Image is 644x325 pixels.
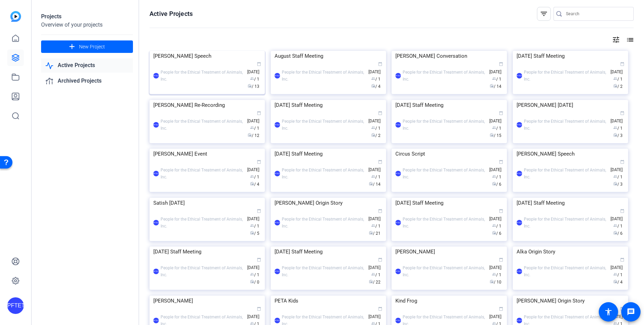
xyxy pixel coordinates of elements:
div: Overview of your projects [41,21,133,29]
span: group [492,76,496,81]
span: group [250,272,254,276]
div: PFTETOAI [517,171,522,176]
span: / 1 [613,77,623,82]
div: PFTETOAI [153,171,159,176]
div: PFTETOAI [517,269,522,274]
span: radio [250,231,254,235]
div: PFTETOAI [517,122,522,128]
div: [PERSON_NAME] Conversation [395,51,503,61]
span: / 4 [613,280,623,285]
span: group [371,126,375,130]
div: People for the Ethical Treatment of Animals, Inc. [403,264,486,278]
span: calendar_today [620,62,624,66]
span: group [613,76,617,81]
span: calendar_today [378,258,382,262]
span: [DATE] [368,307,382,319]
span: calendar_today [620,258,624,262]
span: / 1 [492,126,501,131]
span: calendar_today [378,62,382,66]
span: group [613,223,617,228]
span: group [613,174,617,178]
div: People for the Ethical Treatment of Animals, Inc. [161,167,244,180]
mat-icon: message [627,308,635,316]
span: / 4 [250,182,259,187]
div: [PERSON_NAME] Origin Story [275,198,382,208]
mat-icon: filter_list [540,10,548,18]
span: calendar_today [378,209,382,213]
div: [PERSON_NAME] Speech [517,149,624,159]
span: radio [250,182,254,186]
div: People for the Ethical Treatment of Animals, Inc. [282,216,365,230]
span: / 3 [613,133,623,138]
span: / 1 [371,224,381,229]
span: / 5 [250,231,259,236]
div: [PERSON_NAME] Event [153,149,261,159]
span: radio [369,279,373,284]
div: PFTETOAI [7,297,24,314]
span: / 21 [369,231,381,236]
span: radio [492,182,496,186]
div: People for the Ethical Treatment of Animals, Inc. [161,118,244,132]
span: group [492,272,496,276]
span: calendar_today [620,209,624,213]
span: / 1 [371,126,381,131]
div: [DATE] Staff Meeting [275,247,382,257]
div: Satish [DATE] [153,198,261,208]
div: PFTETOAI [395,73,401,78]
div: People for the Ethical Treatment of Animals, Inc. [524,167,607,180]
div: PFTETOAI [275,171,280,176]
span: [DATE] [611,209,624,221]
span: radio [369,231,373,235]
span: calendar_today [257,258,261,262]
span: group [613,126,617,130]
div: People for the Ethical Treatment of Animals, Inc. [161,264,244,278]
mat-icon: list [625,36,634,44]
mat-icon: add [68,43,76,51]
span: / 6 [492,182,501,187]
div: PFTETOAI [275,220,280,225]
span: calendar_today [499,160,503,164]
div: People for the Ethical Treatment of Animals, Inc. [282,118,365,132]
div: [DATE] Staff Meeting [517,51,624,61]
div: [PERSON_NAME] [395,247,503,257]
span: calendar_today [620,307,624,311]
div: August Staff Meeting [275,51,382,61]
span: / 3 [613,182,623,187]
div: People for the Ethical Treatment of Animals, Inc. [282,167,365,180]
h1: Active Projects [150,10,193,18]
div: People for the Ethical Treatment of Animals, Inc. [403,118,486,132]
span: calendar_today [499,307,503,311]
span: [DATE] [368,111,382,123]
span: group [492,174,496,178]
span: group [371,174,375,178]
span: / 13 [248,84,259,89]
span: group [371,272,375,276]
span: / 2 [613,84,623,89]
div: [DATE] Staff Meeting [395,198,503,208]
span: group [250,76,254,81]
span: group [613,272,617,276]
span: calendar_today [257,209,261,213]
span: radio [248,133,252,137]
div: [PERSON_NAME] Origin Story [517,296,624,306]
div: PETA Kids [275,296,382,306]
div: Circus Script [395,149,503,159]
span: [DATE] [247,209,261,221]
span: radio [371,133,375,137]
span: / 1 [492,77,501,82]
div: PFTETOAI [153,220,159,225]
span: [DATE] [611,111,624,123]
div: Alka Origin Story [517,247,624,257]
span: / 1 [371,272,381,277]
div: Projects [41,12,133,21]
span: radio [248,84,252,88]
a: Active Projects [41,58,133,73]
span: / 6 [492,231,501,236]
span: radio [250,279,254,284]
span: / 1 [371,175,381,179]
span: / 1 [613,272,623,277]
div: PFTETOAI [153,269,159,274]
span: radio [369,182,373,186]
span: / 1 [492,272,501,277]
span: calendar_today [620,111,624,115]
